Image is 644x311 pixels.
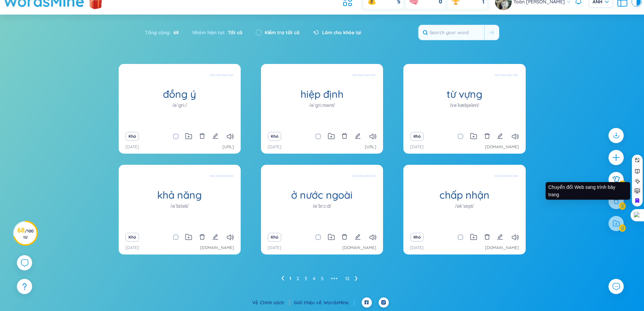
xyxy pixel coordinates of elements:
font: 5 [321,275,324,282]
font: ••• [331,275,338,282]
a: [DOMAIN_NAME] [200,245,234,251]
font: : [169,29,171,36]
button: xóa bỏ [199,232,205,242]
font: [URL] [222,144,234,149]
span: xóa bỏ [199,234,205,240]
font: 2 [296,275,299,282]
font: Về [252,299,258,306]
a: [URL] [222,144,234,150]
font: /vəˈkæbjəleri/ [450,103,479,108]
font: [DOMAIN_NAME] [485,144,519,149]
li: Trang tiếp theo [355,273,358,284]
span: xóa bỏ [484,234,490,240]
font: Chính sách [260,299,284,306]
a: [URL] [365,144,376,150]
a: WordsMine [324,299,354,306]
font: Kiểm tra tất cả [265,29,300,36]
font: Khó [271,134,278,139]
font: Khó [413,235,421,240]
font: [DATE] [410,144,424,149]
font: 4 [313,275,315,282]
font: [DOMAIN_NAME] [485,245,519,250]
button: xóa bỏ [341,132,348,141]
font: [DATE] [125,144,139,149]
button: xóa bỏ [199,132,205,141]
font: [DATE] [268,144,281,149]
font: 68 [17,226,25,234]
span: biên tập [355,234,361,240]
font: 3 [305,275,307,282]
span: biên tập [497,234,503,240]
font: Khó [271,235,278,240]
font: [DATE] [268,245,281,250]
li: Trang trước [281,273,284,284]
a: [DOMAIN_NAME] [342,245,376,251]
font: 1 [289,275,291,282]
button: Khó [268,132,281,141]
font: Khó [128,134,136,139]
font: /əˈɡriː/ [172,103,187,108]
font: : [224,29,225,36]
font: 68 [173,29,179,36]
font: /əkˈsept/ [455,203,474,209]
button: Khó [268,233,281,242]
li: 12 [345,273,350,284]
button: biên tập [212,132,218,141]
button: biên tập [355,132,361,141]
font: từ [23,235,27,240]
font: [DATE] [125,245,139,250]
span: biên tập [212,234,218,240]
a: Chính sách [260,299,290,306]
input: Search your word [419,25,484,40]
font: Tất cả [228,29,242,36]
font: Tổng cộng [145,29,169,36]
font: Làm cho khỏe lại [322,29,361,36]
span: cộng thêm [612,153,620,162]
span: xóa bỏ [484,133,490,139]
li: 4 [313,273,315,284]
font: ở nước ngoài [291,188,353,201]
font: hiệp định [301,88,343,101]
span: biên tập [497,133,503,139]
font: [DATE] [410,245,424,250]
button: biên tập [355,232,361,242]
li: 2 [296,273,299,284]
font: WordsMine [324,299,349,306]
font: [DOMAIN_NAME] [342,245,376,250]
span: xóa bỏ [341,234,348,240]
font: Nhóm hiện tại [192,29,224,36]
span: biên tập [212,133,218,139]
button: Khó [125,132,139,141]
li: 5 trang tiếp theo [329,273,340,284]
button: xóa bỏ [484,232,490,242]
font: từ vựng [447,88,482,101]
font: khả năng [157,188,202,201]
span: xóa bỏ [341,133,348,139]
button: biên tập [497,232,503,242]
font: Khó [413,134,421,139]
button: Khó [410,132,424,141]
font: Giới thiệu về [294,299,321,306]
font: 100 [27,228,33,234]
span: xóa bỏ [199,133,205,139]
font: 12 [345,275,350,282]
button: xóa bỏ [484,132,490,141]
font: /əˈɡriːmənt/ [309,103,335,108]
a: [DOMAIN_NAME] [485,245,519,251]
button: biên tập [497,132,503,141]
li: 3 [305,273,307,284]
font: Khó [128,235,136,240]
font: [DOMAIN_NAME] [200,245,234,250]
font: /əˈbrɔːd/ [313,203,331,209]
font: / [25,228,27,234]
font: [URL] [365,144,376,149]
li: 5 [321,273,324,284]
button: biên tập [212,232,218,242]
font: đồng ý [163,88,196,101]
button: Khó [125,233,139,242]
span: biên tập [355,133,361,139]
a: [DOMAIN_NAME] [485,144,519,150]
font: chấp nhận [439,188,490,201]
button: xóa bỏ [341,232,348,242]
button: Khó [410,233,424,242]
